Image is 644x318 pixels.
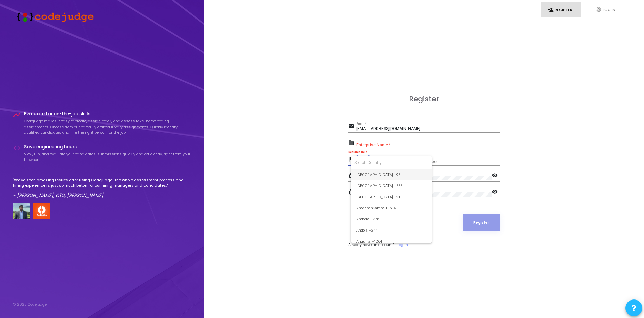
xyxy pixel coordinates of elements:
[356,191,426,203] span: [GEOGRAPHIC_DATA] +213
[356,203,426,214] span: AmericanSamoa +1684
[356,169,426,180] span: [GEOGRAPHIC_DATA] +93
[356,225,426,236] span: Angola +244
[356,236,426,247] span: Anguilla +1264
[356,180,426,191] span: [GEOGRAPHIC_DATA] +355
[356,214,426,225] span: Andorra +376
[354,160,428,166] input: Search Country...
